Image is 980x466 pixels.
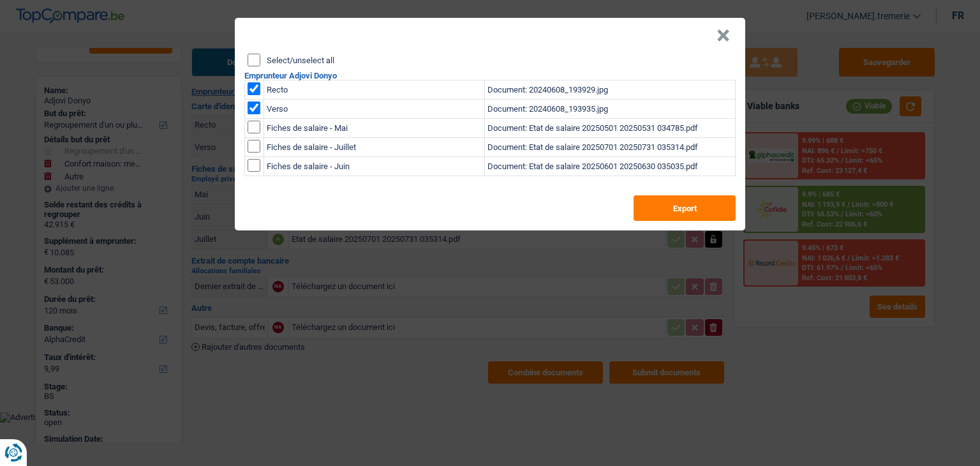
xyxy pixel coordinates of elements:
td: Fiches de salaire - Juin [264,157,485,176]
button: Export [634,195,736,221]
td: Document: 20240608_193929.jpg [485,80,736,100]
td: Document: Etat de salaire 20250601 20250630 035035.pdf [485,157,736,176]
h2: Emprunteur Adjovi Donyo [244,71,736,80]
td: Fiches de salaire - Mai [264,119,485,138]
label: Select/unselect all [267,56,334,64]
td: Fiches de salaire - Juillet [264,138,485,157]
td: Document: Etat de salaire 20250501 20250531 034785.pdf [485,119,736,138]
td: Document: Etat de salaire 20250701 20250731 035314.pdf [485,138,736,157]
td: Recto [264,80,485,100]
button: Close [716,29,730,42]
td: Document: 20240608_193935.jpg [485,100,736,119]
td: Verso [264,100,485,119]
